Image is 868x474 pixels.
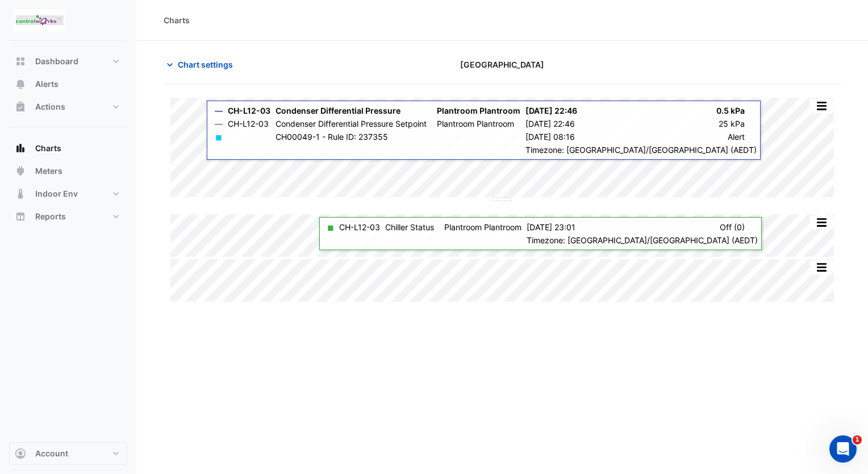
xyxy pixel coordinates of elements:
span: [GEOGRAPHIC_DATA] [460,59,544,70]
img: Company Logo [14,9,65,32]
span: Alerts [35,78,59,90]
button: More Options [810,215,833,230]
span: Chart settings [178,59,233,70]
app-icon: Dashboard [15,56,26,67]
span: Charts [35,143,61,154]
span: Indoor Env [35,188,78,199]
button: Chart settings [164,55,240,74]
button: More Options [810,99,833,113]
span: 1 [853,435,862,444]
app-icon: Meters [15,165,26,177]
button: Dashboard [9,50,127,73]
app-icon: Alerts [15,78,26,90]
button: Alerts [9,73,127,95]
app-icon: Charts [15,143,26,154]
app-icon: Reports [15,211,26,222]
span: Dashboard [35,56,78,67]
span: Reports [35,211,66,222]
iframe: Intercom live chat [829,435,857,463]
button: Account [9,442,127,465]
div: Charts [164,14,190,26]
button: Indoor Env [9,182,127,205]
button: Actions [9,95,127,118]
button: Charts [9,137,127,160]
span: Account [35,448,68,459]
span: Meters [35,165,62,177]
app-icon: Actions [15,101,26,113]
button: More Options [810,260,833,275]
button: Reports [9,205,127,228]
span: Actions [35,101,65,113]
button: Meters [9,160,127,182]
app-icon: Indoor Env [15,188,26,199]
